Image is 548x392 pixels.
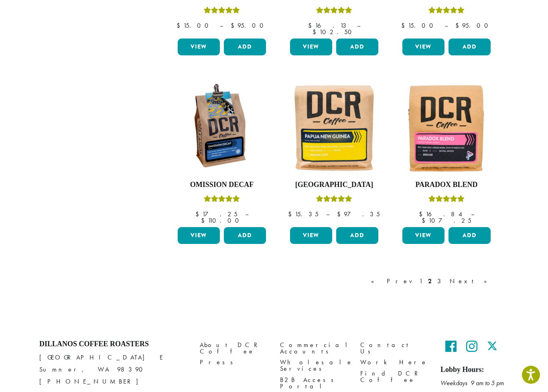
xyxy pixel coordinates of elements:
[419,210,426,219] span: $
[224,39,266,56] button: Add
[449,227,491,244] button: Add
[288,82,380,224] a: [GEOGRAPHIC_DATA]Rated 5.00 out of 5
[288,181,380,190] h4: [GEOGRAPHIC_DATA]
[204,195,240,207] div: Rated 4.33 out of 5
[195,210,202,219] span: $
[360,357,428,368] a: Work Here
[231,22,267,30] bdi: 95.00
[290,227,332,244] a: View
[455,22,492,30] bdi: 95.00
[448,277,494,286] a: Next »
[316,195,352,207] div: Rated 5.00 out of 5
[176,82,268,224] a: Omission DecafRated 4.33 out of 5
[200,340,268,357] a: About DCR Coffee
[316,6,352,18] div: Rated 5.00 out of 5
[224,227,266,244] button: Add
[177,22,212,30] bdi: 15.00
[201,217,243,225] bdi: 110.00
[401,22,437,30] bdi: 15.00
[204,6,240,18] div: Rated 5.00 out of 5
[436,277,446,286] a: 3
[201,217,208,225] span: $
[178,39,220,56] a: View
[401,22,408,30] span: $
[200,357,268,368] a: Press
[336,39,378,56] button: Add
[280,375,348,392] a: B2B Access Portal
[176,82,268,175] img: DCRCoffee_DL_Bag_Omission_2019-300x300.jpg
[426,277,433,286] a: 2
[220,22,223,30] span: –
[440,379,504,388] em: Weekdays 9 am to 5 pm
[440,366,509,375] h5: Lobby Hours:
[428,6,465,18] div: Rated 5.00 out of 5
[288,82,380,175] img: Papua-New-Guinea-12oz-300x300.jpg
[422,217,471,225] bdi: 107.25
[402,227,444,244] a: View
[39,352,188,388] p: [GEOGRAPHIC_DATA] E Sumner, WA 98390 [PHONE_NUMBER]
[337,210,380,219] bdi: 97.35
[313,28,355,37] bdi: 102.50
[195,210,237,219] bdi: 17.25
[280,357,348,375] a: Wholesale Services
[449,39,491,56] button: Add
[326,210,329,219] span: –
[39,340,188,349] h4: Dillanos Coffee Roasters
[313,28,319,37] span: $
[400,181,493,190] h4: Paradox Blend
[178,227,220,244] a: View
[288,210,319,219] bdi: 15.35
[280,340,348,357] a: Commercial Accounts
[245,210,248,219] span: –
[419,210,463,219] bdi: 16.84
[288,210,295,219] span: $
[177,22,183,30] span: $
[308,22,315,30] span: $
[336,227,378,244] button: Add
[176,181,268,190] h4: Omission Decaf
[422,217,428,225] span: $
[357,22,360,30] span: –
[308,22,349,30] bdi: 16.13
[400,82,493,224] a: Paradox BlendRated 5.00 out of 5
[428,195,465,207] div: Rated 5.00 out of 5
[455,22,462,30] span: $
[337,210,344,219] span: $
[231,22,237,30] span: $
[402,39,444,56] a: View
[369,277,415,286] a: « Prev
[400,82,493,175] img: Paradox_Blend-300x300.jpg
[444,22,448,30] span: –
[290,39,332,56] a: View
[360,340,428,357] a: Contact Us
[471,210,474,219] span: –
[418,277,424,286] a: 1
[360,368,428,386] a: Find DCR Coffee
